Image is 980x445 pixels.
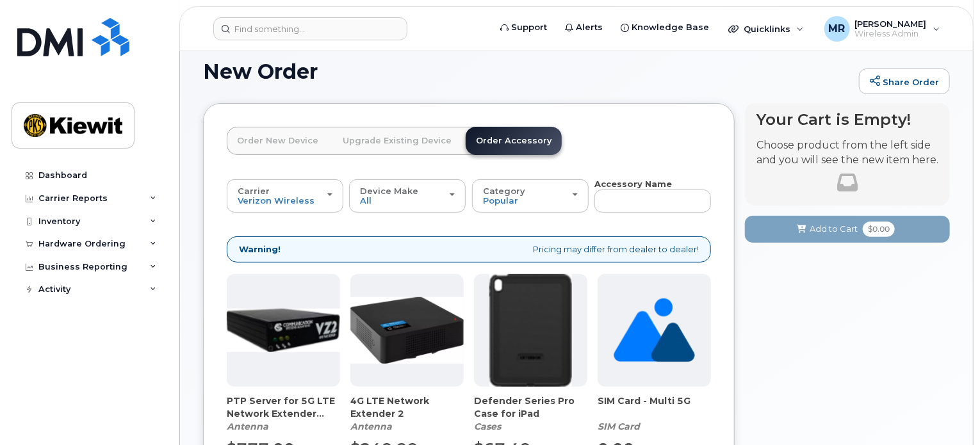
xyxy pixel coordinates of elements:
a: Order Accessory [466,127,562,155]
span: PTP Server for 5G LTE Network Extender 4/4G LTE Network Extender 3 [227,394,340,420]
span: Add to Cart [810,223,858,235]
a: Support [491,15,556,40]
div: PTP Server for 5G LTE Network Extender 4/4G LTE Network Extender 3 [227,394,340,433]
button: Carrier Verizon Wireless [227,179,343,213]
h4: Your Cart is Empty! [756,111,938,128]
button: Device Make All [349,179,466,213]
a: Share Order [859,69,950,94]
input: Find something... [213,17,407,40]
span: 4G LTE Network Extender 2 [350,394,464,420]
a: Order New Device [227,127,329,155]
a: Upgrade Existing Device [332,127,462,155]
p: Choose product from the left side and you will see the new item here. [756,138,938,168]
span: Support [511,21,547,34]
span: Defender Series Pro Case for iPad [474,394,587,420]
img: 4glte_extender.png [350,297,464,364]
strong: Warning! [239,243,281,255]
span: Category [483,186,525,196]
em: Antenna [350,421,392,432]
a: Alerts [556,15,612,40]
div: Defender Series Pro Case for iPad [474,394,587,433]
span: Knowledge Base [632,21,709,34]
span: [PERSON_NAME] [855,19,927,29]
span: Alerts [576,21,603,34]
span: SIM Card - Multi 5G [598,394,711,420]
div: SIM Card - Multi 5G [598,394,711,433]
iframe: Messenger Launcher [924,389,970,435]
span: Device Make [360,186,418,196]
div: Quicklinks [719,16,813,42]
a: Knowledge Base [612,15,718,40]
h1: New Order [203,60,853,83]
em: SIM Card [598,421,640,432]
span: Popular [483,195,518,206]
img: Casa_Sysem.png [227,309,340,352]
div: Matt Reifschneider [815,16,949,42]
img: no_image_found-2caef05468ed5679b831cfe6fc140e25e0c280774317ffc20a367ab7fd17291e.png [614,274,695,387]
span: Quicklinks [744,24,790,34]
em: Cases [474,421,501,432]
span: Wireless Admin [855,29,927,39]
strong: Accessory Name [594,179,672,189]
div: Pricing may differ from dealer to dealer! [227,236,711,263]
button: Add to Cart $0.00 [745,216,950,242]
span: Carrier [238,186,270,196]
span: MR [829,21,845,36]
span: All [360,195,372,206]
div: 4G LTE Network Extender 2 [350,394,464,433]
button: Category Popular [472,179,589,213]
span: Verizon Wireless [238,195,314,206]
img: defenderipad10thgen.png [489,274,572,387]
span: $0.00 [863,222,895,237]
em: Antenna [227,421,268,432]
